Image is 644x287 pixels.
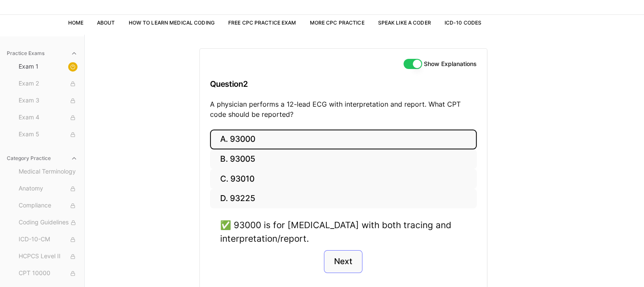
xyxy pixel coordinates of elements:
button: Compliance [15,199,81,212]
span: Anatomy [19,184,77,193]
button: A. 93000 [210,130,477,149]
div: ✅ 93000 is for [MEDICAL_DATA] with both tracing and interpretation/report. [220,218,467,245]
button: CPT 10000 [15,267,81,280]
h3: Question 2 [210,72,477,97]
a: More CPC Practice [310,19,364,26]
button: Coding Guidelines [15,216,81,229]
a: Speak Like a Coder [378,19,431,26]
button: Exam 2 [15,77,81,91]
span: Exam 1 [19,62,77,72]
button: Practice Exams [3,47,81,60]
button: B. 93005 [210,149,477,169]
button: Exam 5 [15,128,81,141]
button: Medical Terminology [15,165,81,179]
span: Compliance [19,201,77,210]
span: Exam 2 [19,79,77,88]
button: Exam 1 [15,60,81,74]
span: CPT 10000 [19,269,77,278]
button: HCPCS Level II [15,250,81,263]
button: D. 93225 [210,189,477,209]
a: About [97,19,115,26]
button: Exam 4 [15,111,81,124]
span: Medical Terminology [19,167,77,177]
p: A physician performs a 12-lead ECG with interpretation and report. What CPT code should be reported? [210,99,477,119]
a: ICD-10 Codes [445,19,481,26]
label: Show Explanations [424,61,477,67]
span: Coding Guidelines [19,218,77,227]
button: Exam 3 [15,94,81,108]
a: Home [68,19,83,26]
button: Next [324,250,362,273]
button: Category Practice [3,152,81,165]
button: Anatomy [15,182,81,196]
span: Exam 3 [19,96,77,105]
span: Exam 4 [19,113,77,122]
button: ICD-10-CM [15,233,81,246]
button: C. 93010 [210,169,477,189]
span: HCPCS Level II [19,252,77,261]
a: Free CPC Practice Exam [228,19,296,26]
span: Exam 5 [19,130,77,139]
a: How to Learn Medical Coding [129,19,215,26]
span: ICD-10-CM [19,235,77,244]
